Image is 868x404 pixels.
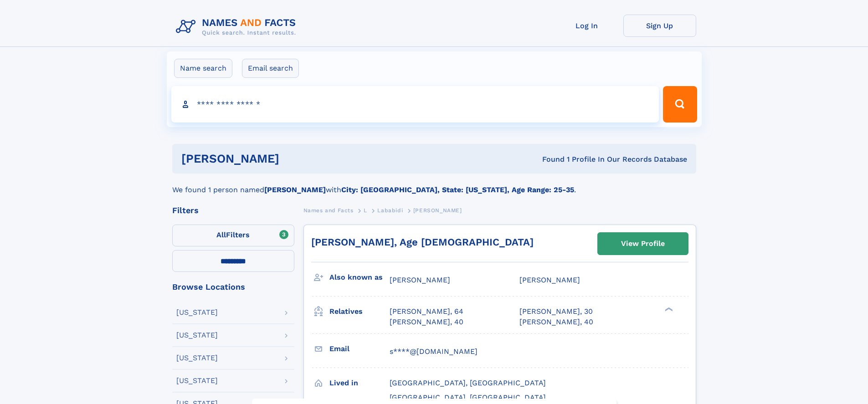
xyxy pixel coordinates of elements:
span: Lababidi [377,207,403,214]
label: Filters [172,225,294,246]
h3: Email [329,341,390,357]
div: [US_STATE] [176,354,218,362]
div: We found 1 person named with . [172,174,696,195]
div: [US_STATE] [176,377,218,384]
a: View Profile [598,233,688,255]
div: Browse Locations [172,283,294,291]
span: All [216,230,226,239]
span: [GEOGRAPHIC_DATA], [GEOGRAPHIC_DATA] [390,378,546,387]
h3: Relatives [329,304,390,319]
b: [PERSON_NAME] [264,185,326,194]
a: [PERSON_NAME], 40 [390,317,463,327]
a: [PERSON_NAME], Age [DEMOGRAPHIC_DATA] [311,236,534,248]
span: [GEOGRAPHIC_DATA], [GEOGRAPHIC_DATA] [390,393,546,402]
h3: Also known as [329,270,390,285]
a: [PERSON_NAME], 30 [519,307,593,317]
label: Email search [242,59,299,78]
a: Sign Up [623,15,696,37]
span: L [364,207,367,214]
label: Name search [174,59,232,78]
a: Lababidi [377,205,403,216]
a: [PERSON_NAME], 40 [519,317,593,327]
a: L [364,205,367,216]
a: [PERSON_NAME], 64 [390,307,463,317]
input: search input [171,86,659,123]
div: View Profile [621,233,665,254]
button: Search Button [663,86,697,123]
div: [US_STATE] [176,309,218,316]
a: Log In [550,15,623,37]
span: [PERSON_NAME] [519,276,580,284]
h1: [PERSON_NAME] [181,153,411,164]
a: Names and Facts [303,205,354,216]
span: [PERSON_NAME] [413,207,462,214]
div: [US_STATE] [176,332,218,339]
img: Logo Names and Facts [172,15,303,39]
div: Found 1 Profile In Our Records Database [411,154,687,164]
b: City: [GEOGRAPHIC_DATA], State: [US_STATE], Age Range: 25-35 [341,185,574,194]
div: Filters [172,206,294,215]
span: [PERSON_NAME] [390,276,450,284]
div: ❯ [663,307,673,312]
h3: Lived in [329,375,390,391]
